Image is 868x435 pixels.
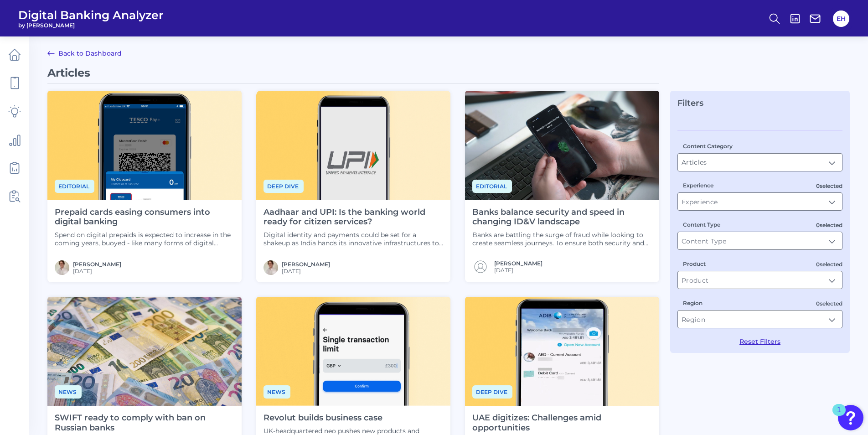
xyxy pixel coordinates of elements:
span: [DATE] [282,268,330,274]
p: Banks are battling the surge of fraud while looking to create seamless journeys. To ensure both s... [472,231,652,247]
a: [PERSON_NAME] [494,260,542,267]
span: Deep dive [263,180,304,193]
img: MIchael McCaw [55,260,69,275]
span: [DATE] [73,268,121,274]
button: Reset Filters [739,337,780,346]
p: Digital identity and payments could be set for a shakeup as India hands its innovative infrastruc... [263,231,443,247]
span: Filters [677,98,703,108]
a: [PERSON_NAME] [282,261,330,268]
a: Deep dive [472,387,512,396]
a: Back to Dashboard [47,48,122,59]
label: Content Category [683,143,733,150]
h4: Banks balance security and speed in changing ID&V landscape [472,207,652,227]
h4: SWIFT ready to comply with ban on Russian banks [55,413,234,433]
h4: Prepaid cards easing consumers into digital banking [55,207,234,227]
h4: UAE digitizes: Challenges amid opportunities [472,413,652,433]
h4: Aadhaar and UPI: Is the banking world ready for citizen services? [263,207,443,227]
label: Experience [683,182,713,189]
label: Content Type [683,221,720,228]
span: Digital Banking Analyzer [18,8,164,22]
a: [PERSON_NAME] [73,261,121,268]
a: News [263,387,290,396]
span: Editorial [55,180,94,193]
input: Region [678,311,842,328]
h4: Revolut builds business case [263,413,443,423]
span: Editorial [472,180,512,193]
span: Deep dive [472,385,512,399]
input: Experience [678,193,842,210]
p: Spend on digital prepaids is expected to increase in the coming years, buoyed - like many forms o... [55,231,234,247]
span: [DATE] [494,267,542,274]
span: News [263,385,290,399]
label: Region [683,300,703,306]
img: ibrahim-boran-JhbrPBIZj0o-unsplash-1366x768.jpg [47,297,242,406]
span: Articles [47,66,90,79]
button: Open Resource Center, 1 new notification [838,405,863,430]
span: News [55,385,82,399]
div: 1 [837,410,841,422]
a: Editorial [472,181,512,190]
a: Editorial [55,181,94,190]
img: ADIB-1366x768.png [465,297,659,406]
input: Content Type [678,232,842,249]
img: Revbus.png [256,297,450,406]
span: by [PERSON_NAME] [18,22,164,29]
img: onur-binay-Uw_8vSroCSc-unsplash.jpg [465,91,659,200]
a: News [55,387,82,396]
a: Deep dive [263,181,304,190]
img: UPIcov_(1)-1366x768.png [256,91,450,200]
label: Product [683,260,706,267]
input: Product [678,271,842,289]
img: MIchael McCaw [263,260,278,275]
button: EH [833,10,849,27]
img: TescoPay.png [47,91,242,200]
